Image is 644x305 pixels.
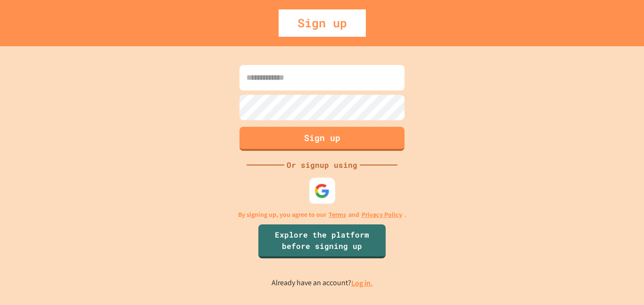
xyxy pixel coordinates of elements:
[238,210,406,220] p: By signing up, you agree to our and .
[284,159,360,171] div: Or signup using
[351,278,373,288] a: Log in.
[258,224,386,258] a: Explore the platform before signing up
[314,183,330,198] img: google-icon.svg
[239,127,405,151] button: Sign up
[272,277,373,289] p: Already have an account?
[362,210,402,220] a: Privacy Policy
[329,210,346,220] a: Terms
[279,9,366,37] div: Sign up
